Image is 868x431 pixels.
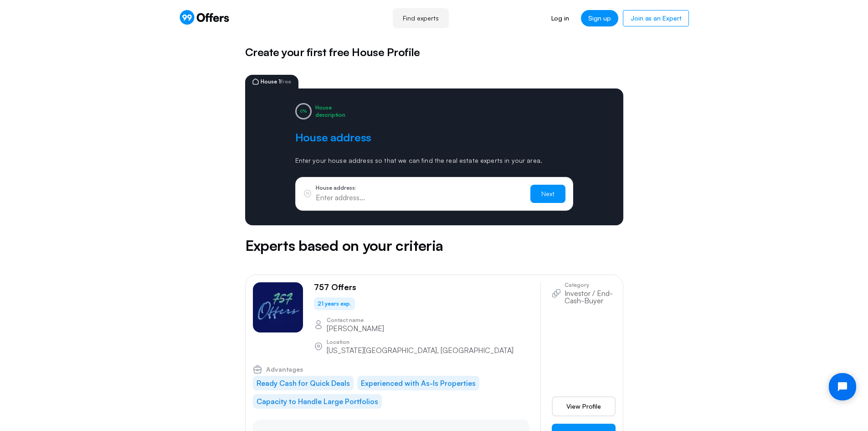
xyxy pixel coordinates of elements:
p: Category [565,282,616,288]
p: 757 Offers [314,282,356,292]
button: Next [530,185,565,203]
p: Contact name [327,317,384,323]
span: Next [541,190,555,197]
a: Log in [544,10,576,26]
h5: Create your first free House Profile [245,44,623,60]
p: [US_STATE][GEOGRAPHIC_DATA], [GEOGRAPHIC_DATA] [327,347,514,354]
a: View Profile [552,396,616,416]
li: Capacity to Handle Large Portfolios [253,394,382,409]
a: Join as an Expert [623,10,689,26]
span: free [281,78,291,85]
img: Vincent Talerico [253,282,303,332]
span: House 1 [261,79,291,84]
a: Find experts [393,8,449,28]
input: Enter address... [316,192,523,203]
span: Advantages [266,366,303,373]
iframe: Tidio Chat [821,365,864,408]
h5: Experts based on your criteria [245,234,623,256]
p: House address: [316,185,523,191]
span: View Profile [566,402,601,411]
p: [PERSON_NAME] [327,325,384,332]
div: House description [315,104,345,118]
li: Experienced with As-Is Properties [357,376,479,390]
li: Ready Cash for Quick Deals [253,376,354,390]
div: 21 years exp. [314,297,355,310]
a: Sign up [581,10,618,26]
h2: House address [295,130,372,145]
p: Enter your house address so that we can find the real estate experts in your area. [295,156,573,166]
p: Investor / End-Cash-Buyer [565,290,616,304]
p: Location [327,339,514,345]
